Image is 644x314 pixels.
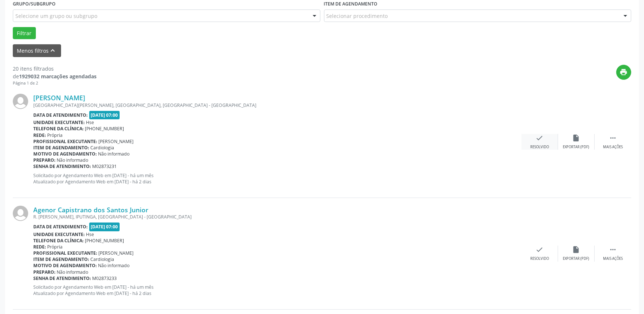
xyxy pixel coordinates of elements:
span: Hse [86,119,94,126]
span: [DATE] 07:00 [89,223,120,231]
div: Página 1 de 2 [13,80,97,86]
div: 20 itens filtrados [13,65,97,72]
b: Data de atendimento: [33,224,88,230]
div: [GEOGRAPHIC_DATA][PERSON_NAME], [GEOGRAPHIC_DATA], [GEOGRAPHIC_DATA] - [GEOGRAPHIC_DATA] [33,102,521,108]
button: print [616,65,631,80]
span: [DATE] 07:00 [89,111,120,119]
a: [PERSON_NAME] [33,94,85,102]
strong: 1929032 marcações agendadas [19,73,97,80]
span: M02873233 [93,275,117,281]
b: Unidade executante: [33,231,85,238]
div: R. [PERSON_NAME], IPUTINGA, [GEOGRAPHIC_DATA] - [GEOGRAPHIC_DATA] [33,214,521,220]
span: Selecione um grupo ou subgrupo [15,12,97,20]
div: Resolvido [530,145,549,150]
span: Cardiologia [91,145,114,151]
button: Filtrar [13,27,36,40]
img: img [13,94,28,109]
b: Profissional executante: [33,250,97,256]
div: Mais ações [603,145,623,150]
span: Não informado [98,262,130,269]
b: Item de agendamento: [33,145,89,151]
span: Própria [48,244,63,250]
b: Preparo: [33,157,56,163]
span: Não informado [57,269,88,275]
span: M02873231 [93,163,117,169]
b: Senha de atendimento: [33,163,91,169]
span: Própria [48,132,63,138]
p: Solicitado por Agendamento Web em [DATE] - há um mês Atualizado por Agendamento Web em [DATE] - h... [33,172,521,185]
b: Rede: [33,132,46,138]
span: Cardiologia [91,256,114,262]
b: Profissional executante: [33,138,97,145]
b: Motivo de agendamento: [33,262,97,269]
div: Resolvido [530,256,549,261]
i:  [609,134,617,142]
div: de [13,72,97,80]
span: [PERSON_NAME] [99,250,134,256]
i: check [536,134,544,142]
span: Hse [86,231,94,238]
div: Exportar (PDF) [563,145,590,150]
span: Não informado [57,157,88,163]
span: [PERSON_NAME] [99,138,134,145]
div: Exportar (PDF) [563,256,590,261]
img: img [13,206,28,221]
i: insert_drive_file [572,246,580,254]
span: [PHONE_NUMBER] [85,126,124,132]
b: Senha de atendimento: [33,275,91,281]
b: Rede: [33,244,46,250]
i: check [536,246,544,254]
b: Telefone da clínica: [33,126,84,132]
p: Solicitado por Agendamento Web em [DATE] - há um mês Atualizado por Agendamento Web em [DATE] - h... [33,284,521,296]
b: Data de atendimento: [33,112,88,118]
b: Preparo: [33,269,56,275]
b: Telefone da clínica: [33,238,84,244]
i: print [620,68,628,76]
i:  [609,246,617,254]
span: Selecionar procedimento [327,12,388,20]
b: Motivo de agendamento: [33,151,97,157]
span: [PHONE_NUMBER] [85,238,124,244]
i: insert_drive_file [572,134,580,142]
b: Unidade executante: [33,119,85,126]
b: Item de agendamento: [33,256,89,262]
button: Menos filtroskeyboard_arrow_up [13,44,61,57]
i: keyboard_arrow_up [49,46,57,55]
span: Não informado [98,151,130,157]
a: Agenor Capistrano dos Santos Junior [33,206,148,214]
div: Mais ações [603,256,623,261]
